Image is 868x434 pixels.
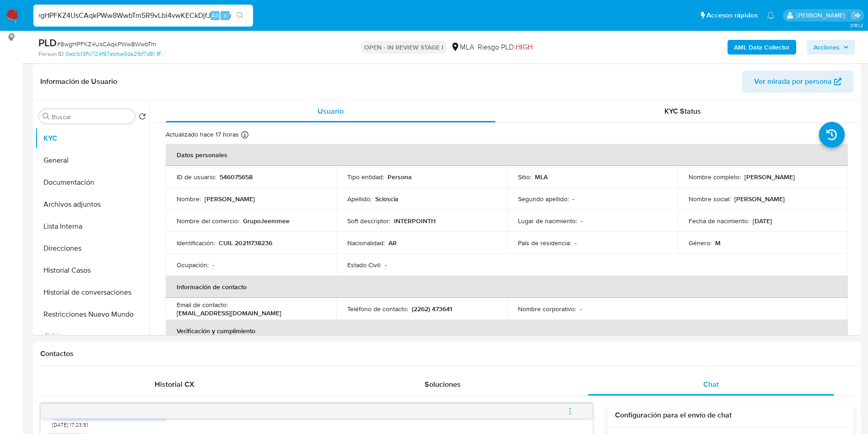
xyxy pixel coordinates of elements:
[177,173,216,181] p: ID de usuario :
[40,349,853,358] h1: Contactos
[572,195,574,203] p: -
[243,217,290,225] p: GrupoJeemmee
[347,239,385,247] p: Nacionalidad :
[385,261,387,269] p: -
[388,239,397,247] p: AR
[394,217,436,225] p: INTERPOINTH
[166,276,848,298] th: Información de contacto
[177,261,209,269] p: Ocupación :
[219,239,272,247] p: CUIL 20211738236
[742,71,853,93] button: Ver mirada por persona
[412,305,452,313] p: (2262) 473641
[728,40,796,55] button: AML Data Collector
[689,173,741,181] p: Nombre completo :
[231,9,249,22] button: search-icon
[177,309,281,317] p: [EMAIL_ADDRESS][DOMAIN_NAME]
[35,325,150,347] button: CVU
[425,379,461,390] span: Soluciones
[166,144,848,166] th: Datos personales
[797,11,848,20] p: valeria.duch@mercadolibre.com
[38,50,64,58] b: Person ID
[35,303,150,325] button: Restricciones Nuevo Mundo
[518,173,531,181] p: Sitio :
[388,173,412,181] p: Persona
[518,305,576,313] p: Nombre corporativo :
[347,305,408,313] p: Teléfono de contacto :
[734,195,785,203] p: [PERSON_NAME]
[166,130,239,139] p: Actualizado hace 17 horas
[43,113,50,120] button: Buscar
[555,400,585,422] button: menu-action
[451,42,474,52] div: MLA
[35,281,150,303] button: Historial de conversaciones
[744,173,795,181] p: [PERSON_NAME]
[615,411,846,420] h3: Configuración para el envío de chat
[211,11,219,20] span: Alt
[689,217,749,225] p: Fecha de nacimiento :
[52,113,131,121] input: Buscar
[850,22,863,29] span: 3.161.2
[734,40,790,55] b: AML Data Collector
[664,106,701,116] span: KYC Status
[703,379,719,390] span: Chat
[57,39,156,49] span: # 8wgHPFKZ4UsCAqkPWw8WwbTm
[38,35,57,50] b: PLD
[220,173,253,181] p: 546075658
[65,50,161,58] a: 0eb1b13f1c724f97ebfce9da2fbf7d81
[318,106,344,116] span: Usuario
[375,195,399,203] p: Scioscia
[35,193,150,215] button: Archivos adjuntos
[706,11,758,20] span: Accesos rápidos
[35,237,150,259] button: Direcciones
[689,239,712,247] p: Género :
[347,261,381,269] p: Estado Civil :
[535,173,548,181] p: MLA
[478,42,533,52] span: Riesgo PLD:
[155,379,194,390] span: Historial CX
[347,195,372,203] p: Apellido :
[35,171,150,193] button: Documentación
[52,421,88,429] span: [DATE] 17:23:51
[35,259,150,281] button: Historial Casos
[715,239,721,247] p: M
[754,71,832,93] span: Ver mirada por persona
[753,217,772,225] p: [DATE]
[205,195,255,203] p: [PERSON_NAME]
[575,239,577,247] p: -
[224,11,226,20] span: s
[166,320,848,342] th: Verificación y cumplimiento
[581,217,582,225] p: -
[518,217,577,225] p: Lugar de nacimiento :
[212,261,214,269] p: -
[177,301,228,309] p: Email de contacto :
[35,215,150,237] button: Lista Interna
[807,40,855,55] button: Acciones
[33,10,253,22] input: Buscar usuario o caso...
[40,77,117,86] h1: Información de Usuario
[689,195,731,203] p: Nombre social :
[139,113,146,123] button: Volver al orden por defecto
[35,127,150,149] button: KYC
[852,11,861,20] a: Salir
[177,195,201,203] p: Nombre :
[361,41,447,54] p: OPEN - IN REVIEW STAGE I
[518,239,571,247] p: País de residencia :
[580,305,582,313] p: -
[516,42,533,52] span: HIGH
[347,173,384,181] p: Tipo entidad :
[767,11,775,19] a: Notificaciones
[177,239,215,247] p: Identificación :
[177,217,239,225] p: Nombre del comercio :
[518,195,569,203] p: Segundo apellido :
[814,40,840,55] span: Acciones
[347,217,390,225] p: Soft descriptor :
[35,149,150,171] button: General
